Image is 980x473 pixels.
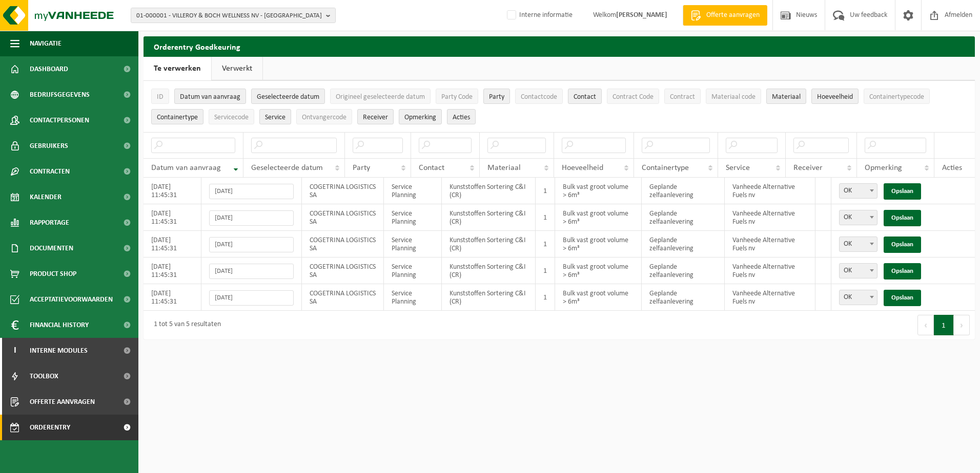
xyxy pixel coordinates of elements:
td: [DATE] 11:45:31 [144,231,201,257]
span: OK [840,290,877,305]
span: Hoeveelheid [562,164,603,172]
span: Origineel geselecteerde datum [336,93,425,101]
button: ServicecodeServicecode: Activate to sort [209,109,254,124]
span: OK [839,290,877,305]
span: Gebruikers [30,133,68,159]
span: Opmerking [404,114,436,121]
span: OK [839,210,877,225]
span: Servicecode [214,114,249,121]
span: Product Shop [30,261,76,287]
td: COGETRINA LOGISTICS SA [302,178,384,204]
td: Service Planning [384,284,442,311]
td: Kunststoffen Sortering C&I (CR) [442,231,536,257]
span: Orderentry Goedkeuring [30,415,116,440]
button: Previous [917,315,934,335]
span: Hoeveelheid [817,93,853,101]
span: Offerte aanvragen [704,10,762,20]
td: Geplande zelfaanlevering [642,257,725,284]
td: Service Planning [384,178,442,204]
button: 1 [934,315,954,335]
span: Contactpersonen [30,107,89,133]
span: OK [840,264,877,278]
td: 1 [536,284,555,311]
span: Bedrijfsgegevens [30,82,90,107]
td: 1 [536,257,555,284]
span: OK [839,183,877,199]
td: [DATE] 11:45:31 [144,257,201,284]
span: Materiaal [487,164,521,172]
span: Acties [453,114,470,121]
td: Geplande zelfaanlevering [642,204,725,231]
td: COGETRINA LOGISTICS SA [302,231,384,257]
button: PartyParty: Activate to sort [483,89,510,104]
a: Opslaan [884,290,921,306]
span: Offerte aanvragen [30,389,95,415]
span: Contract Code [612,93,654,101]
td: Vanheede Alternative Fuels nv [725,231,815,257]
button: Party CodeParty Code: Activate to sort [436,89,478,104]
td: Bulk vast groot volume > 6m³ [555,178,642,204]
button: Geselecteerde datumGeselecteerde datum: Activate to sort [251,89,325,104]
td: 1 [536,204,555,231]
span: I [10,338,19,363]
span: Documenten [30,235,73,261]
span: Financial History [30,312,89,338]
td: 1 [536,231,555,257]
span: Dashboard [30,56,68,82]
button: ContainertypeContainertype: Activate to sort [151,109,203,124]
td: Vanheede Alternative Fuels nv [725,257,815,284]
span: Datum van aanvraag [151,164,221,172]
button: Acties [447,109,476,124]
td: Geplande zelfaanlevering [642,178,725,204]
td: Service Planning [384,204,442,231]
td: Service Planning [384,231,442,257]
span: Navigatie [30,31,62,56]
button: Contract CodeContract Code: Activate to sort [607,89,659,104]
button: OntvangercodeOntvangercode: Activate to sort [296,109,352,124]
button: ServiceService: Activate to sort [259,109,291,124]
span: Containertype [157,114,198,121]
span: Kalender [30,184,62,210]
span: Party [353,164,370,172]
button: 01-000001 - VILLEROY & BOCH WELLNESS NV - [GEOGRAPHIC_DATA] [131,8,336,23]
td: Bulk vast groot volume > 6m³ [555,204,642,231]
td: Geplande zelfaanlevering [642,231,725,257]
a: Opslaan [884,236,921,253]
span: Receiver [793,164,823,172]
span: Opmerking [865,164,902,172]
button: ContactContact: Activate to sort [568,89,602,104]
td: Kunststoffen Sortering C&I (CR) [442,204,536,231]
td: 1 [536,178,555,204]
span: OK [839,236,877,252]
span: Acceptatievoorwaarden [30,287,113,312]
span: Containertypecode [869,93,924,101]
span: Geselecteerde datum [257,93,319,101]
a: Te verwerken [144,57,211,80]
span: Contact [419,164,444,172]
span: Containertype [642,164,689,172]
td: Bulk vast groot volume > 6m³ [555,257,642,284]
a: Verwerkt [212,57,262,80]
td: Bulk vast groot volume > 6m³ [555,231,642,257]
h2: Orderentry Goedkeuring [144,36,975,56]
button: Origineel geselecteerde datumOrigineel geselecteerde datum: Activate to sort [330,89,431,104]
td: COGETRINA LOGISTICS SA [302,257,384,284]
span: Interne modules [30,338,88,363]
td: Kunststoffen Sortering C&I (CR) [442,178,536,204]
span: Service [726,164,750,172]
span: OK [840,237,877,251]
label: Interne informatie [505,8,573,23]
button: ContactcodeContactcode: Activate to sort [515,89,563,104]
span: Datum van aanvraag [180,93,240,101]
div: 1 tot 5 van 5 resultaten [149,316,221,334]
span: ID [157,93,164,101]
button: ReceiverReceiver: Activate to sort [357,109,394,124]
td: Vanheede Alternative Fuels nv [725,178,815,204]
td: [DATE] 11:45:31 [144,204,201,231]
button: OpmerkingOpmerking: Activate to sort [399,109,442,124]
strong: [PERSON_NAME] [616,11,667,19]
a: Opslaan [884,210,921,226]
td: COGETRINA LOGISTICS SA [302,204,384,231]
button: Materiaal codeMateriaal code: Activate to sort [706,89,761,104]
span: Acties [942,164,962,172]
